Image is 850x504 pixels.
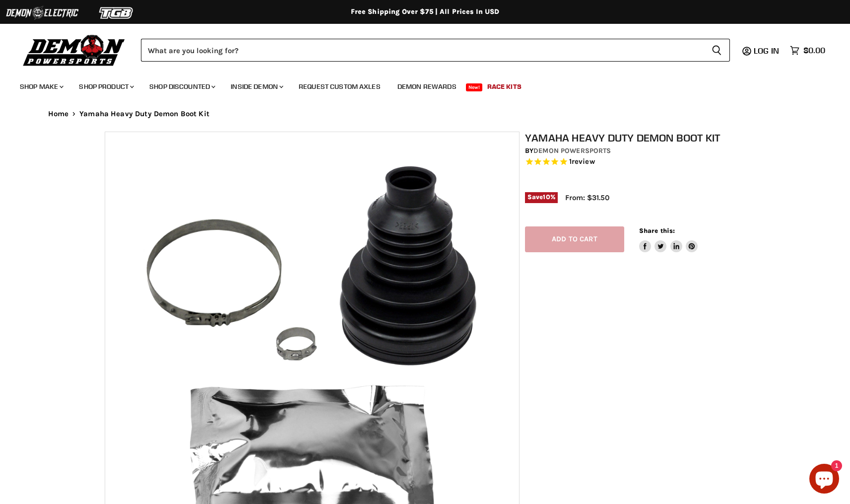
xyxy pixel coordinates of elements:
button: Search [704,39,730,62]
h1: Yamaha Heavy Duty Demon Boot Kit [525,132,751,144]
a: Shop Make [12,76,69,97]
span: Yamaha Heavy Duty Demon Boot Kit [79,110,209,118]
span: Log in [754,46,779,56]
span: 10 [543,193,550,201]
ul: Main menu [12,72,823,97]
a: Shop Product [71,76,140,97]
nav: Breadcrumbs [28,110,822,118]
a: $0.00 [785,43,830,58]
a: Shop Discounted [142,76,221,97]
a: Request Custom Axles [291,76,388,97]
span: Save % [525,192,558,203]
div: by [525,145,751,156]
span: 1 reviews [569,157,595,166]
img: TGB Logo 2 [79,3,154,22]
span: New! [466,83,483,91]
span: From: $31.50 [565,193,609,202]
span: review [572,157,595,166]
inbox-online-store-chat: Shopify online store chat [806,464,842,496]
a: Demon Powersports [533,146,611,155]
a: Race Kits [480,76,529,97]
input: Search [141,39,704,62]
img: Demon Powersports [20,32,129,68]
aside: Share this: [639,226,698,253]
a: Demon Rewards [390,76,464,97]
span: $0.00 [803,46,825,55]
form: Product [141,39,730,62]
a: Log in [749,46,785,55]
span: Rated 5.0 out of 5 stars 1 reviews [525,157,751,167]
div: Free Shipping Over $75 | All Prices In USD [28,7,822,16]
img: Demon Electric Logo 2 [5,3,79,22]
a: Home [48,110,69,118]
a: Inside Demon [223,76,289,97]
span: Share this: [639,227,675,234]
